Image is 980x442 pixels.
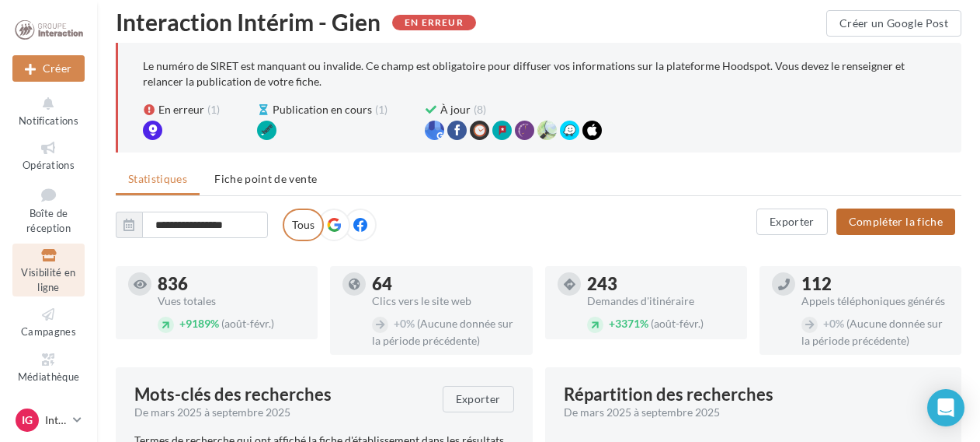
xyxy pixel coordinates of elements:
[12,55,85,82] button: Créer
[801,296,949,307] div: Appels téléphoniques générés
[26,207,71,234] span: Boîte de réception
[22,412,33,428] span: IG
[221,317,274,330] span: (août-févr.)
[564,386,773,403] div: Répartition des recherches
[927,389,964,426] div: Open Intercom Messenger
[12,392,85,430] a: Calendrier
[12,181,85,238] a: Boîte de réception
[372,317,513,347] span: (Aucune donnée sur la période précédente)
[21,266,75,293] span: Visibilité en ligne
[12,244,85,296] a: Visibilité en ligne
[801,317,943,347] span: (Aucune donnée sur la période précédente)
[179,317,219,330] span: 9189%
[12,55,85,82] div: Nouvelle campagne
[12,405,85,435] a: IG Interaction GIEN
[609,317,648,330] span: 3371%
[826,10,961,37] button: Créer un Google Post
[394,317,415,330] span: 0%
[756,209,828,235] button: Exporter
[158,102,204,118] span: En erreur
[372,275,520,293] div: 64
[12,303,85,341] a: Campagnes
[19,114,78,127] span: Notifications
[23,159,75,171] span: Opérations
[375,102,387,118] span: (1)
[372,296,520,307] div: Clics vers le site web
[158,296,305,307] div: Vues totales
[440,102,471,118] span: À jour
[830,214,961,227] a: Compléter la fiche
[443,386,514,412] button: Exporter
[134,386,332,403] span: Mots-clés des recherches
[179,317,186,330] span: +
[143,59,905,88] p: Le numéro de SIRET est manquant ou invalide. Ce champ est obligatoire pour diffuser vos informati...
[823,317,829,330] span: +
[801,275,949,293] div: 112
[116,10,381,33] span: Interaction Intérim - Gien
[214,172,317,185] span: Fiche point de vente
[394,317,400,330] span: +
[587,296,735,307] div: Demandes d'itinéraire
[12,136,85,174] a: Opérations
[564,405,931,420] div: De mars 2025 à septembre 2025
[12,92,85,130] button: Notifications
[45,412,67,428] p: Interaction GIEN
[18,370,80,383] span: Médiathèque
[587,275,735,293] div: 243
[158,275,305,293] div: 836
[836,209,955,235] button: Compléter la fiche
[12,348,85,386] a: Médiathèque
[273,102,372,118] span: Publication en cours
[651,317,704,330] span: (août-févr.)
[392,15,476,30] div: En erreur
[283,209,324,241] label: Tous
[474,102,486,118] span: (8)
[21,325,76,338] span: Campagnes
[823,317,844,330] span: 0%
[609,317,615,330] span: +
[134,405,430,420] div: De mars 2025 à septembre 2025
[207,102,220,118] span: (1)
